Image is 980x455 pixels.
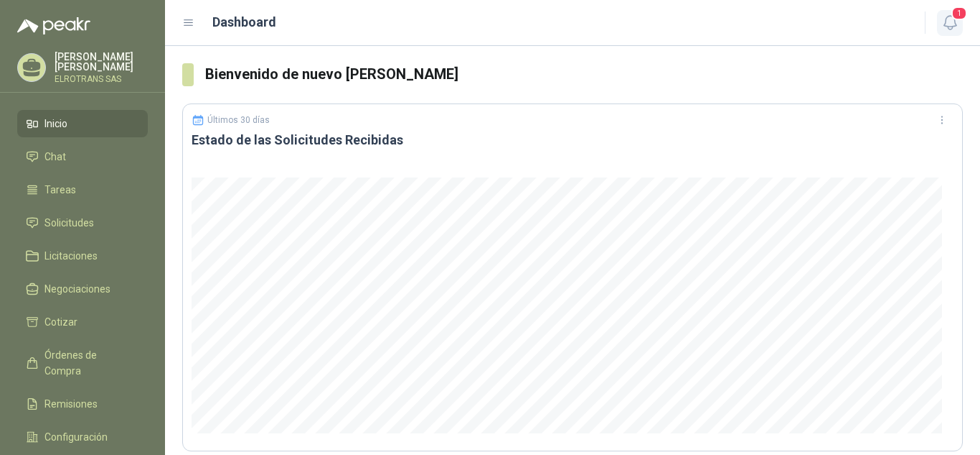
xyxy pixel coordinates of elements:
[17,143,148,170] a: Chat
[207,115,270,125] p: Últimos 30 días
[44,182,76,198] span: Tareas
[44,248,98,264] span: Licitaciones
[17,275,148,303] a: Negociaciones
[17,242,148,270] a: Licitaciones
[17,17,90,35] img: Logo peakr
[17,209,148,236] a: Solicitudes
[44,281,110,297] span: Negociaciones
[44,314,77,330] span: Cotizar
[192,132,953,149] h3: Estado de las Solicitudes Recibidas
[55,52,148,72] p: [PERSON_NAME] [PERSON_NAME]
[55,75,148,83] p: ELROTRANS SAS
[937,10,963,36] button: 1
[17,390,148,418] a: Remisiones
[44,116,67,132] span: Inicio
[17,110,148,137] a: Inicio
[951,6,967,20] span: 1
[44,215,94,231] span: Solicitudes
[205,63,963,86] h3: Bienvenido de nuevo [PERSON_NAME]
[17,423,148,451] a: Configuración
[44,396,98,412] span: Remisiones
[44,429,108,445] span: Configuración
[17,341,148,385] a: Órdenes de Compra
[212,12,276,32] h1: Dashboard
[44,347,134,379] span: Órdenes de Compra
[44,149,66,165] span: Chat
[17,176,148,203] a: Tareas
[17,308,148,336] a: Cotizar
